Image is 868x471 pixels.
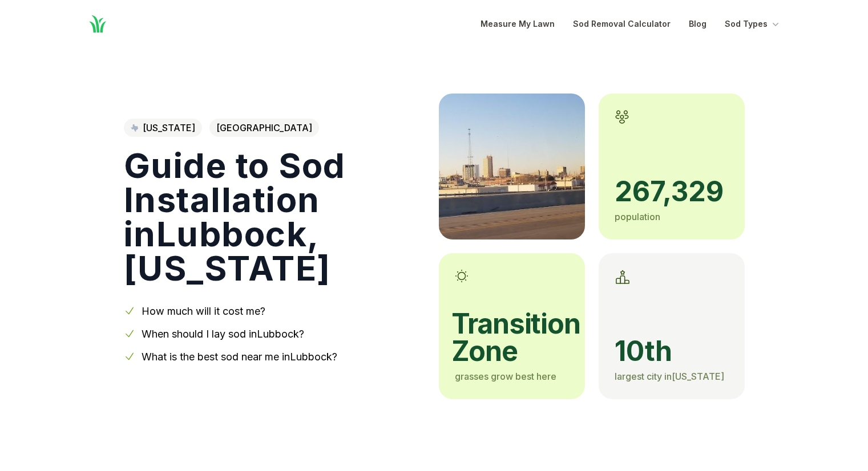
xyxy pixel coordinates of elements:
[725,17,781,31] button: Sod Types
[615,178,729,205] span: 267,329
[142,305,265,317] a: How much will it cost me?
[573,17,671,31] a: Sod Removal Calculator
[142,351,337,363] a: What is the best sod near me inLubbock?
[455,371,556,382] span: grasses grow best here
[142,328,304,340] a: When should I lay sod inLubbock?
[615,371,724,382] span: largest city in [US_STATE]
[124,119,202,137] a: [US_STATE]
[124,148,421,285] h1: Guide to Sod Installation in Lubbock , [US_STATE]
[689,17,706,31] a: Blog
[615,211,660,222] span: population
[481,17,555,31] a: Measure My Lawn
[439,94,585,239] img: A picture of Lubbock
[615,338,729,365] span: 10th
[451,310,569,365] span: transition zone
[209,119,319,137] span: [GEOGRAPHIC_DATA]
[131,124,138,131] img: Texas state outline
